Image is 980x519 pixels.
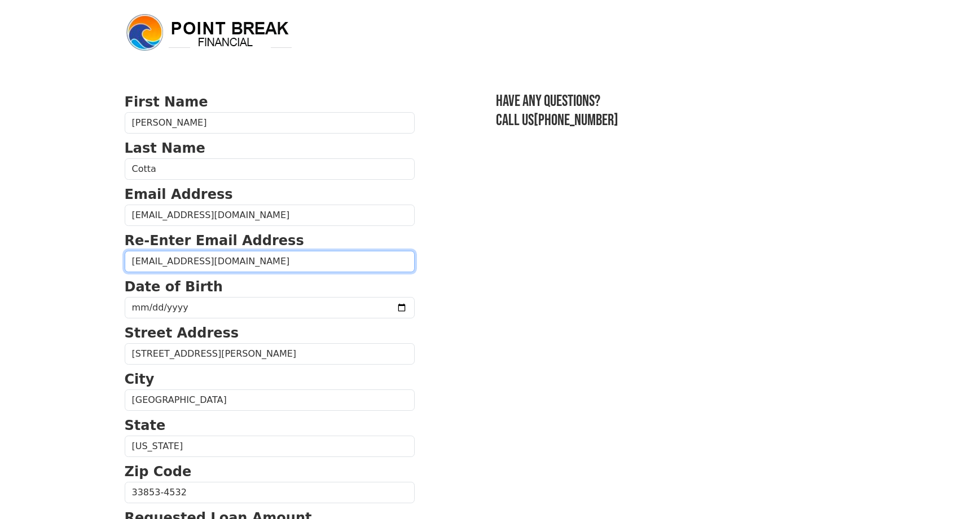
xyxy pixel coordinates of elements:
h3: Call us [496,111,856,130]
input: Last Name [125,158,415,180]
strong: Email Address [125,187,233,202]
input: Re-Enter Email Address [125,251,415,272]
input: City [125,389,415,411]
strong: First Name [125,94,208,110]
strong: Street Address [125,325,239,341]
h3: Have any questions? [496,92,856,111]
img: logo.png [125,12,294,53]
input: Street Address [125,343,415,365]
strong: City [125,371,155,387]
input: First Name [125,112,415,134]
a: [PHONE_NUMBER] [534,111,618,130]
strong: Zip Code [125,464,192,480]
strong: Date of Birth [125,279,223,295]
strong: Last Name [125,140,205,156]
strong: State [125,418,166,433]
input: Email Address [125,205,415,226]
input: Zip Code [125,482,415,503]
strong: Re-Enter Email Address [125,233,304,249]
